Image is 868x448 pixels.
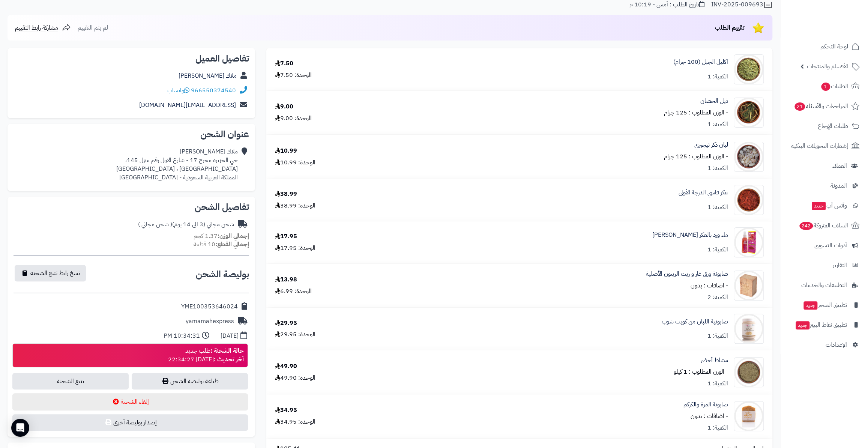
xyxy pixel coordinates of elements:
[275,275,297,284] div: 13.98
[795,320,847,330] span: تطبيق نقاط البيع
[734,271,763,301] img: 1719055958-Bay%20Leaf%20Soap-90x90.jpg
[674,367,728,376] small: - الوزن المطلوب : 1 كيلو
[275,406,297,415] div: 34.95
[832,161,847,171] span: العملاء
[167,86,189,95] a: واتساب
[701,356,728,365] a: مشاط أخضر
[734,142,763,172] img: 1667673192-Frankincense,%20Nigerian,%20Bitter-90x90.jpg
[734,314,763,344] img: 1721196908-Frankincense%20Soap%20Mixture-90x90.jpg
[138,220,234,229] div: شحن مجاني (3 الى 14 يوم)
[785,137,863,155] a: إشعارات التحويلات البنكية
[664,108,728,117] small: - الوزن المطلوب : 125 جرام
[194,240,249,249] small: 10 قطعة
[821,82,830,91] span: 1
[785,216,863,235] a: السلات المتروكة242
[221,332,239,340] div: [DATE]
[785,296,863,314] a: تطبيق المتجرجديد
[683,400,728,409] a: صابونة المرة والكركم
[734,357,763,387] img: 1728018264-Mushat%20Green-90x90.jpg
[707,72,728,81] div: الكمية: 1
[826,340,847,350] span: الإعدادات
[833,260,847,271] span: التقارير
[275,319,297,328] div: 29.95
[794,101,848,111] span: المراجعات والأسئلة
[691,412,728,421] small: - اضافات : بدون
[820,81,848,92] span: الطلبات
[707,332,728,340] div: الكمية: 1
[820,41,848,52] span: لوحة التحكم
[700,97,728,105] a: ذيل الحصان
[275,71,312,80] div: الوحدة: 7.50
[275,244,315,253] div: الوحدة: 17.95
[707,120,728,129] div: الكمية: 1
[214,355,244,364] strong: آخر تحديث :
[785,38,863,56] a: لوحة التحكم
[275,418,315,426] div: الوحدة: 34.95
[785,157,863,175] a: العملاء
[785,117,863,135] a: طلبات الإرجاع
[196,270,249,279] h2: بوليصة الشحن
[215,240,249,249] strong: إجمالي القطع:
[817,8,861,24] img: logo-2.png
[168,347,244,364] div: طلب جديد [DATE] 22:34:27
[785,197,863,215] a: وآتس آبجديد
[707,164,728,173] div: الكمية: 1
[186,317,234,326] div: yamamahexpress
[803,301,817,310] span: جديد
[191,86,236,95] a: 966550374540
[711,0,772,9] div: INV-2025-009693
[694,141,728,149] a: لبان ذكر نيجيري
[785,336,863,354] a: الإعدادات
[791,141,848,151] span: إشعارات التحويلات البنكية
[662,317,728,326] a: صابونية اللبان من كويت شوب
[14,130,249,139] h2: عنوان الشحن
[275,287,312,296] div: الوحدة: 6.99
[691,281,728,290] small: - اضافات : بدون
[116,147,238,182] div: ملاك [PERSON_NAME] حي الجزيره مخرج 17 - شارع الاول رقم منزل 145، [GEOGRAPHIC_DATA] ، [GEOGRAPHIC_...
[707,245,728,254] div: الكمية: 1
[646,270,728,278] a: صابونة ورق غار و زيت الزيتون الأصلية
[801,280,847,290] span: التطبيقات والخدمات
[803,300,847,310] span: تطبيق المتجر
[796,321,809,329] span: جديد
[218,232,249,241] strong: إجمالي الوزن:
[275,59,293,68] div: 7.50
[652,231,728,239] a: ماء ورد بالعكر [PERSON_NAME]
[679,188,728,197] a: عكر فاسي الدرجة الأولى
[734,54,763,84] img: %20%D8%A7%D9%84%D8%AC%D8%A8%D9%84-90x90.jpg
[275,374,315,382] div: الوحدة: 49.90
[210,346,244,355] strong: حالة الشحنة :
[138,220,172,229] span: ( شحن مجاني )
[673,58,728,66] a: اكليل الجبل (100 جرام)
[12,414,248,431] button: إصدار بوليصة أخرى
[275,330,315,339] div: الوحدة: 29.95
[707,203,728,212] div: الكمية: 1
[14,203,249,212] h2: تفاصيل الشحن
[785,177,863,195] a: المدونة
[734,401,763,431] img: 1735843653-Myrrh%20and%20Turmeric%20Soap%201-90x90.jpg
[707,379,728,388] div: الكمية: 1
[179,71,237,80] a: ملاك [PERSON_NAME]
[785,316,863,334] a: تطبيق نقاط البيعجديد
[275,362,297,371] div: 49.90
[15,23,71,32] a: مشاركة رابط التقييم
[807,61,848,72] span: الأقسام والمنتجات
[707,293,728,302] div: الكمية: 2
[139,101,236,110] a: [EMAIL_ADDRESS][DOMAIN_NAME]
[814,240,847,251] span: أدوات التسويق
[629,0,704,9] div: تاريخ الطلب : أمس - 10:19 م
[164,332,200,340] div: 10:34:31 PM
[715,23,745,32] span: تقييم الطلب
[132,373,248,389] a: طباعة بوليصة الشحن
[275,147,297,155] div: 10.99
[15,265,86,281] button: نسخ رابط تتبع الشحنة
[12,393,248,410] button: إلغاء الشحنة
[785,97,863,115] a: المراجعات والأسئلة21
[734,98,763,128] img: 1650694361-Hosetail-90x90.jpg
[799,220,848,231] span: السلات المتروكة
[794,102,806,111] span: 21
[799,221,813,230] span: 242
[812,202,826,210] span: جديد
[275,190,297,198] div: 38.99
[194,232,249,241] small: 1.37 كجم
